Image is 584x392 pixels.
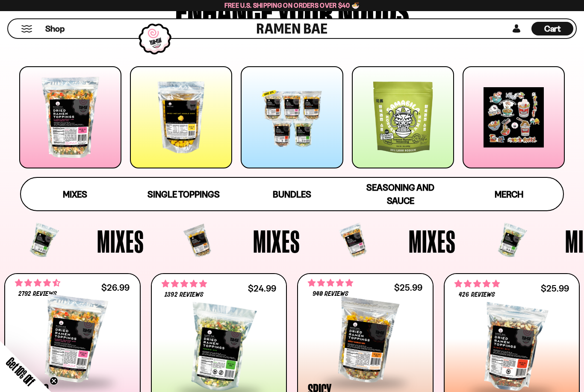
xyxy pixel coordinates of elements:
span: 426 reviews [459,292,495,298]
a: Bundles [238,178,346,210]
a: Seasoning and Sauce [346,178,455,210]
div: $25.99 [541,284,569,292]
span: Mixes [253,225,300,257]
a: Merch [454,178,563,210]
span: Get 10% Off [4,355,37,388]
span: 4.76 stars [454,278,500,289]
span: Shop [45,23,65,35]
span: 940 reviews [313,291,348,298]
span: Mixes [409,225,456,257]
span: Seasoning and Sauce [366,182,434,206]
a: Mixes [21,178,130,210]
span: Merch [495,189,523,200]
a: Shop [45,22,65,35]
span: 4.68 stars [15,277,60,289]
span: Single Toppings [147,189,220,200]
div: $26.99 [101,283,130,292]
span: 4.75 stars [308,277,353,289]
span: 4.76 stars [162,278,207,289]
a: Cart [531,19,573,38]
button: Mobile Menu Trigger [21,25,32,32]
span: Mixes [63,189,87,200]
span: Bundles [273,189,311,200]
a: Single Toppings [130,178,238,210]
span: 2792 reviews [18,291,57,298]
button: Close teaser [50,377,58,385]
span: 1392 reviews [165,292,203,298]
div: $24.99 [248,284,276,292]
span: Free U.S. Shipping on Orders over $40 🍜 [224,1,360,9]
div: $25.99 [394,283,422,292]
span: Cart [544,24,561,34]
span: Mixes [97,225,144,257]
